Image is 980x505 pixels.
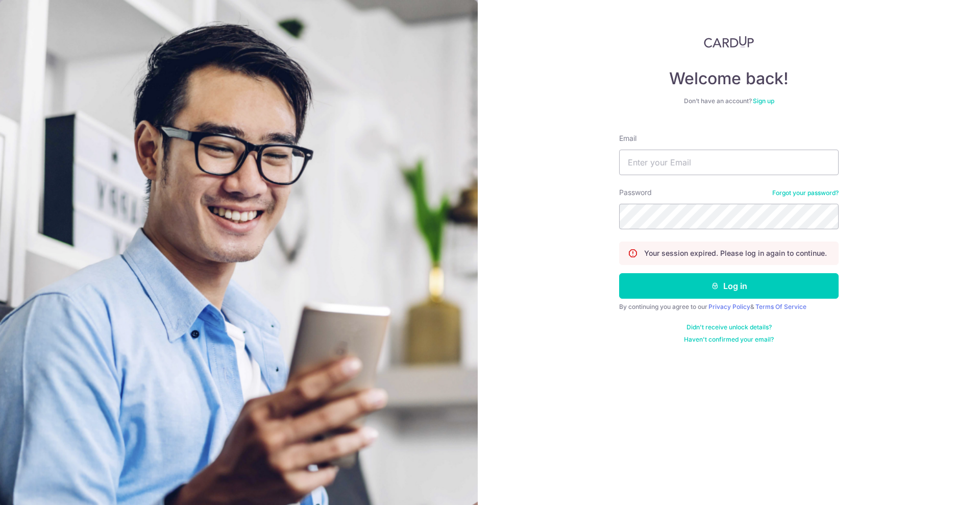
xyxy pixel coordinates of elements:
[644,248,827,258] p: Your session expired. Please log in again to continue.
[619,68,839,89] h4: Welcome back!
[755,303,806,310] a: Terms Of Service
[708,303,750,310] a: Privacy Policy
[684,335,774,344] a: Haven't confirmed your email?
[619,303,839,311] div: By continuing you agree to our &
[619,150,839,175] input: Enter your Email
[753,97,774,105] a: Sign up
[619,133,636,143] label: Email
[619,187,652,198] label: Password
[704,36,754,48] img: CardUp Logo
[687,323,772,331] a: Didn't receive unlock details?
[772,189,839,197] a: Forgot your password?
[619,97,839,105] div: Don’t have an account?
[619,273,839,299] button: Log in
